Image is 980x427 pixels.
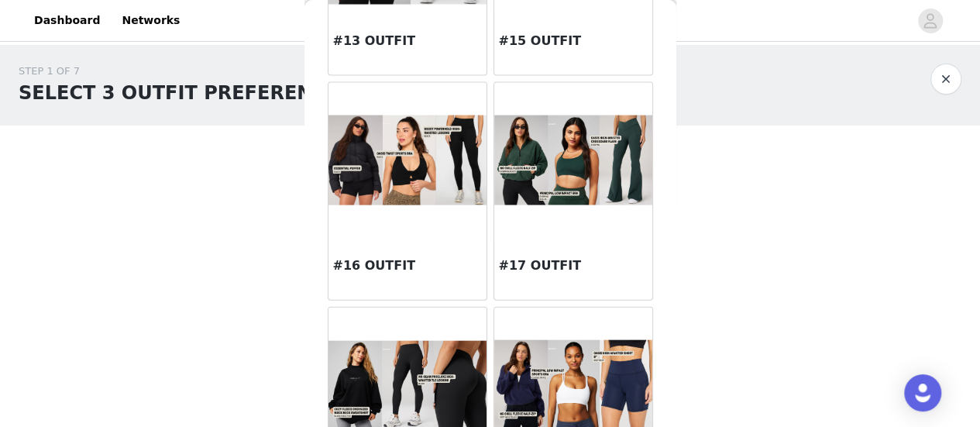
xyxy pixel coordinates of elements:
[112,3,189,38] a: Networks
[499,32,648,50] h3: #15 OUTFIT
[499,257,648,275] h3: #17 OUTFIT
[494,115,652,205] img: #17 OUTFIT
[25,3,109,38] a: Dashboard
[333,257,482,275] h3: #16 OUTFIT
[904,374,941,412] div: Open Intercom Messenger
[328,115,487,205] img: #16 OUTFIT
[19,79,352,107] h1: SELECT 3 OUTFIT PREFERENCES
[19,64,352,79] div: STEP 1 OF 7
[923,9,937,33] div: avatar
[333,32,482,50] h3: #13 OUTFIT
